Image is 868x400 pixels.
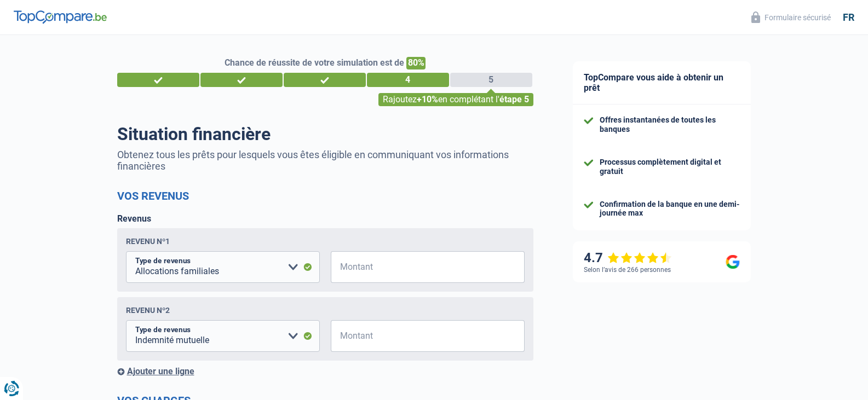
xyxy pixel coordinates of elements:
label: Revenus [117,213,151,224]
img: TopCompare Logo [14,10,107,24]
div: TopCompare vous aide à obtenir un prêt [573,61,751,105]
div: 1 [117,73,199,87]
div: 5 [450,73,532,87]
span: +10% [417,94,438,105]
p: Obtenez tous les prêts pour lesquels vous êtes éligible en communiquant vos informations financières [117,149,533,172]
div: Revenu nº1 [126,237,170,246]
div: Rajoutez en complétant l' [378,93,533,106]
h2: Vos revenus [117,189,533,202]
div: 4 [367,73,449,87]
span: Chance de réussite de votre simulation est de [225,57,404,68]
h1: Situation financière [117,124,533,144]
div: Confirmation de la banque en une demi-journée max [600,200,740,218]
div: Revenu nº2 [126,306,170,315]
span: € [331,251,344,283]
span: 80% [406,57,426,69]
div: 4.7 [584,250,672,266]
div: 3 [284,73,366,87]
button: Formulaire sécurisé [745,8,837,26]
div: 2 [200,73,283,87]
div: Processus complètement digital et gratuit [600,158,740,176]
div: fr [843,11,854,24]
span: étape 5 [499,94,529,105]
div: Offres instantanées de toutes les banques [600,115,740,134]
div: Selon l’avis de 266 personnes [584,266,671,274]
div: Ajouter une ligne [117,366,533,376]
span: € [331,320,344,352]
